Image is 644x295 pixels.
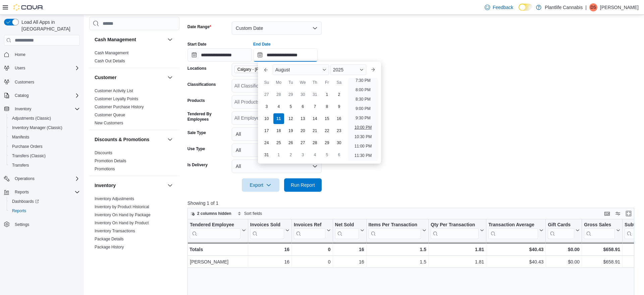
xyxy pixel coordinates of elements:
span: Inventory [15,106,31,112]
span: Settings [15,222,29,227]
a: Discounts [95,151,112,155]
span: Transfers [9,161,80,169]
button: Inventory [95,182,165,189]
a: Inventory by Product Historical [95,204,149,209]
div: $0.00 [548,245,580,253]
span: Users [12,64,80,72]
span: Discounts [95,150,112,156]
p: Showing 1 of 1 [187,200,639,206]
div: day-21 [310,125,320,136]
div: Su [261,77,272,88]
button: Users [1,63,83,73]
li: 10:30 PM [352,133,374,141]
div: We [298,77,308,88]
button: Catalog [1,91,83,100]
button: Transfers [7,161,83,170]
div: day-12 [285,113,296,124]
p: [PERSON_NAME] [600,3,639,11]
div: Customer [89,87,179,130]
a: Inventory On Hand by Package [95,213,151,217]
span: Catalog [15,93,29,98]
label: Use Type [187,146,205,152]
button: Customer [166,73,174,81]
div: Button. Open the month selector. August is currently selected. [273,64,329,75]
span: Reports [12,208,26,214]
div: day-15 [322,113,332,124]
button: Reports [12,188,32,196]
button: Home [1,50,83,59]
span: 2 columns hidden [197,211,231,216]
span: Inventory On Hand by Package [95,212,151,218]
a: Inventory Transactions [95,229,135,233]
button: Transaction Average [488,222,543,239]
input: Press the down key to open a popover containing a calendar. [187,48,252,62]
div: day-11 [273,113,284,124]
span: Feedback [493,4,513,11]
a: Cash Out Details [95,59,125,63]
img: Cova [13,4,44,11]
label: Date Range [187,24,211,29]
button: Items Per Transaction [368,222,426,239]
div: Tendered Employee [190,222,240,228]
div: day-16 [334,113,344,124]
div: day-4 [273,101,284,112]
ul: Time [348,78,378,161]
span: Inventory by Product Historical [95,204,149,210]
span: Transfers [12,163,29,168]
div: 1.5 [368,258,426,266]
div: Inventory [89,195,179,286]
input: Dark Mode [519,4,533,11]
span: Home [15,52,25,57]
span: Inventory [12,105,80,113]
div: day-4 [310,150,320,160]
button: Inventory Manager (Classic) [7,123,83,132]
span: Adjustments (Classic) [12,116,51,121]
div: day-26 [285,137,296,148]
span: Run Report [291,182,315,188]
button: Operations [12,175,37,183]
div: day-31 [261,150,272,160]
span: Reports [15,189,29,195]
button: All [232,160,322,173]
li: 9:30 PM [353,114,373,122]
div: day-17 [261,125,272,136]
span: Customer Purchase History [95,104,144,110]
label: Locations [187,66,207,71]
div: day-20 [298,125,308,136]
div: Gross Sales [584,222,615,239]
span: Transfers (Classic) [9,152,80,160]
span: Manifests [12,134,29,140]
label: Start Date [187,42,207,47]
span: Promotions [95,166,115,172]
button: Inventory [12,105,34,113]
div: $0.00 [548,258,580,266]
span: Dashboards [9,197,80,205]
span: Export [246,178,275,192]
button: Invoices Sold [250,222,289,239]
span: Transfers (Classic) [12,153,46,159]
nav: Complex example [4,47,80,247]
span: Package Details [95,236,124,242]
div: August, 2025 [261,88,345,161]
div: $658.91 [584,258,620,266]
button: Users [12,64,28,72]
a: Manifests [9,133,32,141]
div: day-23 [334,125,344,136]
a: Package Details [95,237,124,241]
a: Customer Loyalty Points [95,97,138,101]
button: Net Sold [335,222,364,239]
div: day-31 [310,89,320,100]
span: Adjustments (Classic) [9,114,80,122]
label: Tendered By Employees [187,111,229,122]
div: day-6 [298,101,308,112]
button: Reports [7,206,83,216]
div: day-25 [273,137,284,148]
span: Settings [12,220,80,229]
div: Gift Card Sales [548,222,574,239]
a: Transfers [9,161,32,169]
span: Purchase Orders [9,142,80,151]
span: Promotion Details [95,158,126,164]
button: Gift Cards [548,222,580,239]
button: Tendered Employee [190,222,246,239]
button: Display options [614,210,622,218]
